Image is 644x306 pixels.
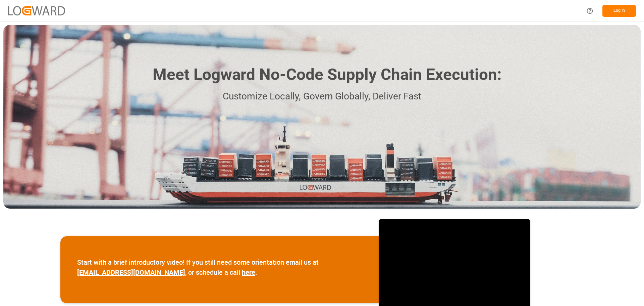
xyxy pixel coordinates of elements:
[153,63,501,87] h1: Meet Logward No-Code Supply Chain Execution:
[77,268,185,276] a: [EMAIL_ADDRESS][DOMAIN_NAME]
[582,3,597,18] button: Help Center
[77,257,362,277] p: Start with a brief introductory video! If you still need some orientation email us at , or schedu...
[602,5,636,17] button: Log In
[8,6,65,15] img: Logward_new_orange.png
[143,89,501,104] p: Customize Locally, Govern Globally, Deliver Fast
[242,268,255,276] a: here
